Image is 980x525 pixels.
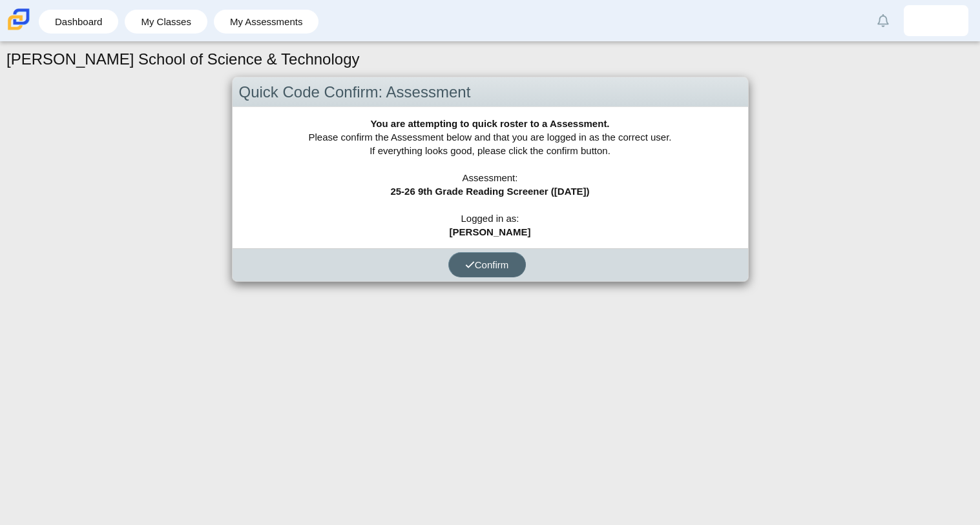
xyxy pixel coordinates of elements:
b: [PERSON_NAME] [450,226,531,237]
img: luz.beltransanchez.CapSM3 [926,10,946,31]
a: Carmen School of Science & Technology [5,24,32,35]
a: Alerts [869,6,897,35]
button: Confirm [448,252,526,277]
a: Dashboard [45,10,112,34]
b: 25-26 9th Grade Reading Screener ([DATE]) [390,186,589,197]
h1: [PERSON_NAME] School of Science & Technology [6,48,360,70]
a: My Classes [131,10,201,34]
b: You are attempting to quick roster to a Assessment. [370,118,609,129]
a: My Assessments [220,10,313,34]
a: luz.beltransanchez.CapSM3 [904,5,968,36]
span: Confirm [465,259,509,270]
img: Carmen School of Science & Technology [5,6,32,33]
div: Please confirm the Assessment below and that you are logged in as the correct user. If everything... [233,107,748,248]
div: Quick Code Confirm: Assessment [233,77,748,108]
